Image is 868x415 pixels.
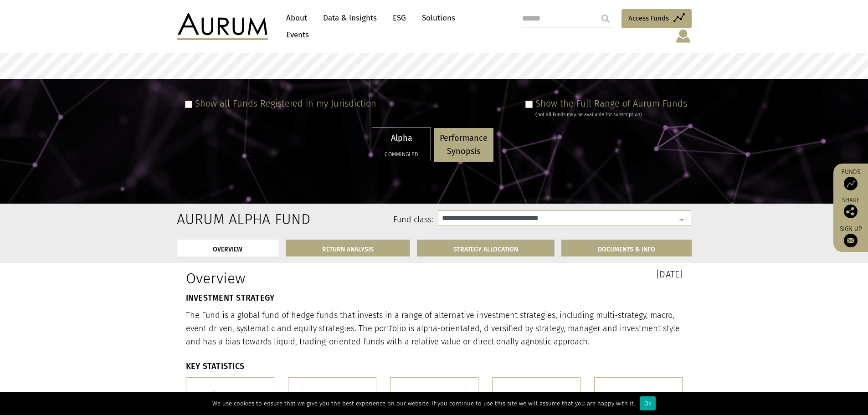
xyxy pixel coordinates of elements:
[186,293,275,303] strong: INVESTMENT STRATEGY
[177,13,268,40] img: Aurum
[844,234,858,247] img: Sign up to our newsletter
[286,240,410,256] a: RETURN ANALYSIS
[535,98,687,109] label: Show the Full Range of Aurum Funds
[193,391,267,400] h5: $110.1577
[318,10,381,26] a: Data & Insights
[295,391,369,400] h5: 0.78%
[388,10,411,26] a: ESG
[417,240,555,256] a: STRATEGY ALLOCATION
[177,210,251,228] h2: Aurum Alpha Fund
[282,26,309,43] a: Events
[640,396,656,410] div: Ok
[397,391,471,400] h5: 5.20%
[561,240,692,256] a: DOCUMENTS & INFO
[378,132,425,145] p: Alpha
[838,197,863,218] div: Share
[535,111,687,119] div: (not all Funds may be available for subscription)
[195,98,376,109] label: Show all Funds Registered in my Jurisdiction
[838,168,863,190] a: Funds
[844,177,858,190] img: Access Funds
[675,28,692,44] img: account-icon.svg
[440,132,488,158] p: Performance Synopsis
[838,225,863,247] a: Sign up
[265,214,434,226] label: Fund class:
[601,391,675,400] h5: 6.91%
[628,13,669,24] span: Access Funds
[844,205,858,218] img: Share this post
[282,10,312,26] a: About
[378,152,425,157] h5: Commingled
[499,391,573,400] h5: 8.52%
[621,9,692,28] a: Access Funds
[186,309,683,348] p: The Fund is a global fund of hedge funds that invests in a range of alternative investment strate...
[417,10,460,26] a: Solutions
[186,361,245,371] strong: KEY STATISTICS
[441,270,683,279] h3: [DATE]
[186,270,427,287] h1: Overview
[596,10,615,28] input: Submit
